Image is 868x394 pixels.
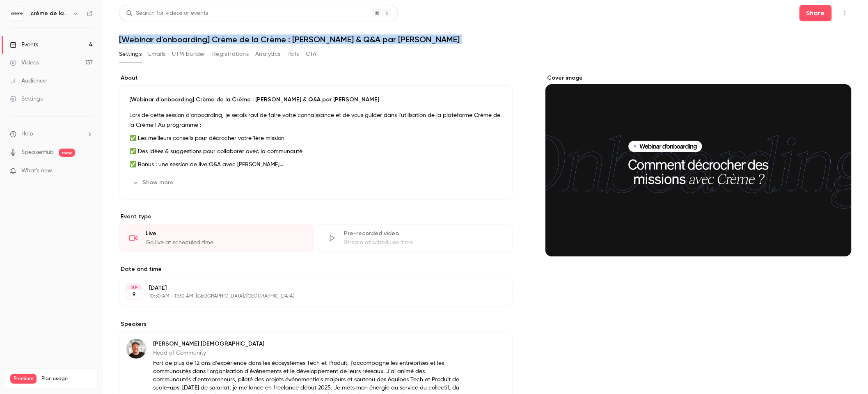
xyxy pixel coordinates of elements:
label: Speakers [119,320,513,328]
p: [Webinar d'onboarding] Crème de la Crème : [PERSON_NAME] & Q&A par [PERSON_NAME] [129,96,502,104]
span: Plan usage [41,376,92,382]
div: Stream at scheduled time [344,238,503,247]
button: Registrations [212,48,249,61]
div: Pre-recorded videoStream at scheduled time [318,224,513,252]
li: help-dropdown-opener [10,130,93,138]
a: SpeakerHub [21,148,54,157]
p: Head of Community [153,349,459,357]
button: Emails [148,48,165,61]
section: Cover image [545,74,852,257]
div: LiveGo live at scheduled time [119,224,314,252]
div: Go live at scheduled time [146,238,304,247]
h6: crème de la crème [30,9,69,18]
div: Search for videos or events [126,9,208,18]
p: ✅ Les meilleurs conseils pour décrocher votre 1ère mission [129,133,502,143]
button: Analytics [255,48,281,61]
span: What's new [21,167,52,175]
label: About [119,74,513,82]
button: Show more [129,176,179,189]
div: Live [146,229,304,238]
button: Polls [287,48,299,61]
img: crème de la crème [10,7,23,20]
span: Premium [10,374,37,384]
div: Events [10,41,38,49]
div: Settings [10,95,43,103]
p: [DATE] [149,284,469,292]
button: CTA [306,48,317,61]
div: SEP [127,284,142,290]
p: [PERSON_NAME] [DEMOGRAPHIC_DATA] [153,340,459,348]
div: Audience [10,77,46,85]
h1: [Webinar d'onboarding] Crème de la Crème : [PERSON_NAME] & Q&A par [PERSON_NAME] [119,34,852,44]
img: Alexandre Sutra [126,339,146,359]
button: Settings [119,48,142,61]
label: Date and time [119,265,513,273]
span: new [59,149,75,157]
p: ✅ Des idées & suggestions pour collaborer avec la communauté [129,147,502,156]
button: Share [799,5,832,21]
label: Cover image [545,74,852,82]
p: 9 [133,291,136,299]
div: Videos [10,59,39,67]
p: ✅ Bonus : une session de live Q&A avec [PERSON_NAME] [129,160,502,170]
span: Help [21,130,33,138]
button: UTM builder [172,48,206,61]
p: 10:30 AM - 11:30 AM, [GEOGRAPHIC_DATA]/[GEOGRAPHIC_DATA] [149,293,469,300]
p: Event type [119,213,513,221]
div: Pre-recorded video [344,229,503,238]
p: Lors de cette session d'onboarding, je serais ravi de faire votre connaissance et de vous guider ... [129,110,502,130]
